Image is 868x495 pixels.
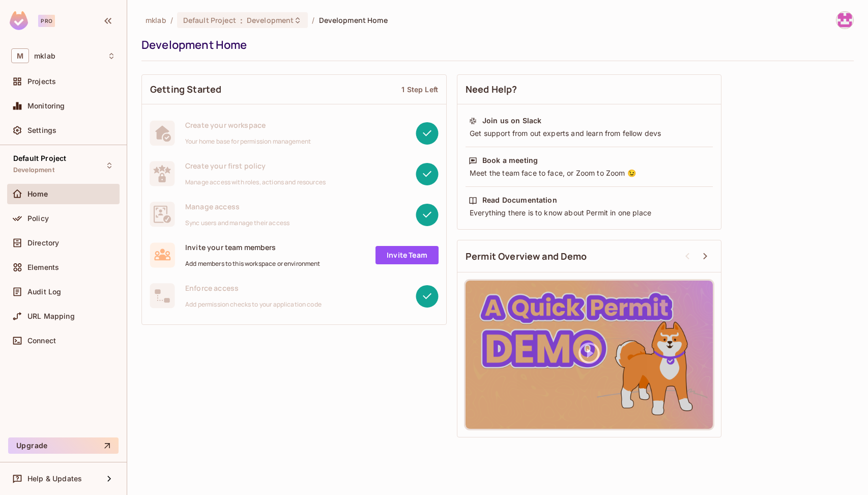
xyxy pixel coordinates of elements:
div: 1 Step Left [401,85,438,94]
span: Enforce access [185,283,322,293]
button: Upgrade [8,437,119,454]
div: Pro [38,15,55,27]
span: Invite your team members [185,242,321,252]
li: / [170,15,173,25]
span: Add members to this workspace or environment [185,260,321,268]
span: Development [13,166,54,174]
span: Elements [27,263,59,271]
span: Development Home [319,15,388,25]
span: Directory [27,239,59,247]
span: Workspace: mklab [34,52,55,60]
span: Default Project [13,154,66,162]
div: Read Documentation [482,195,557,205]
span: Getting Started [150,83,221,96]
a: Invite Team [375,246,439,264]
span: Connect [27,337,56,345]
span: Settings [27,126,56,134]
img: maheshkumar.kharade@thoughtworks.com [836,12,853,29]
span: Your home base for permission management [185,137,311,146]
span: Monitoring [27,102,65,110]
div: Book a meeting [482,155,538,166]
span: Permit Overview and Demo [466,250,587,263]
span: Audit Log [27,288,61,296]
span: Manage access [185,202,290,211]
span: Manage access with roles, actions and resources [185,178,326,186]
div: Get support from out experts and learn from fellow devs [469,128,710,139]
span: Home [27,190,48,198]
span: Add permission checks to your application code [185,300,322,309]
span: : [240,16,243,24]
span: Policy [27,214,49,223]
span: Need Help? [466,83,517,96]
li: / [312,15,314,25]
div: Development Home [141,37,849,52]
span: Sync users and manage their access [185,219,290,227]
span: Development [247,15,294,25]
div: Everything there is to know about Permit in one place [469,208,710,218]
span: Create your first policy [185,161,326,171]
div: Meet the team face to face, or Zoom to Zoom 😉 [469,168,710,178]
img: SReyMgAAAABJRU5ErkJggg== [10,11,28,30]
span: the active workspace [146,15,166,25]
span: Help & Updates [27,475,82,483]
span: URL Mapping [27,312,75,320]
span: Projects [27,77,56,86]
div: Join us on Slack [482,116,541,126]
span: Create your workspace [185,120,311,130]
span: Default Project [183,15,236,25]
span: M [11,48,29,63]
